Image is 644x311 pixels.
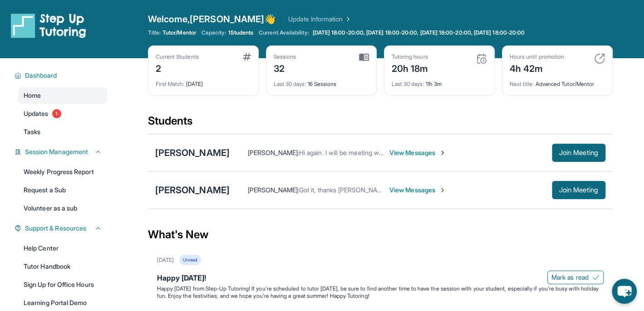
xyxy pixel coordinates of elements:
div: 4h 42m [510,60,564,75]
a: Help Center [18,240,107,256]
button: chat-button [612,279,637,304]
span: Tasks [24,127,40,136]
span: First Match : [156,80,185,87]
img: card [476,53,487,64]
div: 20h 18m [392,60,428,75]
span: View Messages [389,148,446,157]
span: [DATE] 18:00-20:00, [DATE] 18:00-20:00, [DATE] 18:00-20:00, [DATE] 18:00-20:00 [313,29,525,36]
img: card [594,53,605,64]
button: Mark as read [547,271,604,284]
div: Sessions [274,53,296,60]
div: Current Students [156,53,199,60]
button: Session Management [21,147,102,156]
img: Mark as read [592,274,600,281]
a: Tutor Handbook [18,258,107,275]
span: Capacity: [202,29,226,36]
a: Learning Portal Demo [18,295,107,311]
div: 11h 3m [392,75,487,88]
a: Request a Sub [18,182,107,198]
img: card [243,53,251,60]
span: Current Availability: [259,29,309,36]
a: [DATE] 18:00-20:00, [DATE] 18:00-20:00, [DATE] 18:00-20:00, [DATE] 18:00-20:00 [311,29,526,36]
span: Last 30 days : [392,80,424,87]
img: Chevron-Right [439,186,446,194]
span: Session Management [25,147,88,156]
button: Join Meeting [552,144,605,162]
div: Students [148,114,613,134]
div: [DATE] [156,75,251,88]
button: Dashboard [21,71,102,80]
span: [PERSON_NAME] : [248,149,299,156]
div: What's New [148,215,613,255]
button: Join Meeting [552,181,605,199]
img: Chevron-Right [439,149,446,156]
a: Updates1 [18,105,107,122]
button: Support & Resources [21,224,102,233]
span: Title: [148,29,161,36]
span: Next title : [510,80,534,87]
div: [DATE] [157,256,174,264]
img: Chevron Right [343,15,352,24]
img: logo [11,13,86,38]
a: Weekly Progress Report [18,164,107,180]
span: 1 [52,109,61,118]
a: Home [18,87,107,104]
span: Welcome, [PERSON_NAME] 👋 [148,13,276,25]
span: Join Meeting [559,187,598,193]
div: Advanced Tutor/Mentor [510,75,605,88]
span: 1 Students [228,29,253,36]
span: Home [24,91,41,100]
div: [PERSON_NAME] [155,184,230,196]
div: [PERSON_NAME] [155,146,230,159]
p: Happy [DATE] from Step-Up Tutoring! If you're scheduled to tutor [DATE], be sure to find another ... [157,285,604,300]
a: Sign Up for Office Hours [18,276,107,293]
a: Tasks [18,124,107,140]
span: Dashboard [25,71,57,80]
span: Tutor/Mentor [162,29,196,36]
div: 32 [274,60,296,75]
span: Support & Resources [25,224,86,233]
span: Updates [24,109,49,118]
div: Unread [179,255,201,265]
a: Update Information [288,15,352,24]
span: View Messages [389,186,446,195]
span: Mark as read [551,273,589,282]
div: 16 Sessions [274,75,369,88]
a: Volunteer as a sub [18,200,107,216]
span: Got it, thanks [PERSON_NAME]! [299,186,389,194]
span: Last 30 days : [274,80,306,87]
div: Hours until promotion [510,53,564,60]
span: Join Meeting [559,150,598,155]
div: Happy [DATE]! [157,272,604,285]
div: 2 [156,60,199,75]
span: [PERSON_NAME] : [248,186,299,194]
div: Tutoring hours [392,53,428,60]
img: card [359,53,369,61]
